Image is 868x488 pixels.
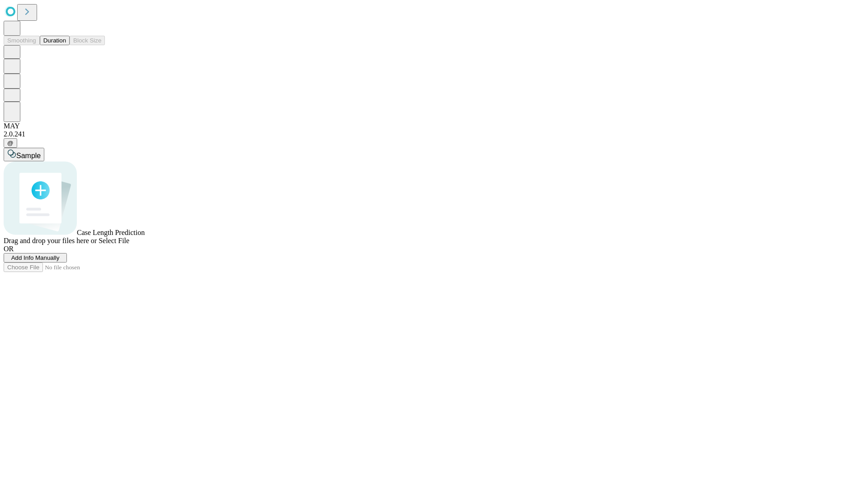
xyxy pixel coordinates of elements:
[4,36,40,45] button: Smoothing
[70,36,105,45] button: Block Size
[4,130,864,138] div: 2.0.241
[4,122,864,130] div: MAY
[99,237,129,244] span: Select File
[4,245,14,253] span: OR
[11,254,60,261] span: Add Info Manually
[16,152,41,160] span: Sample
[7,140,14,146] span: @
[40,36,70,45] button: Duration
[77,229,145,236] span: Case Length Prediction
[4,237,97,244] span: Drag and drop your files here or
[4,148,44,161] button: Sample
[4,138,17,148] button: @
[4,253,67,263] button: Add Info Manually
